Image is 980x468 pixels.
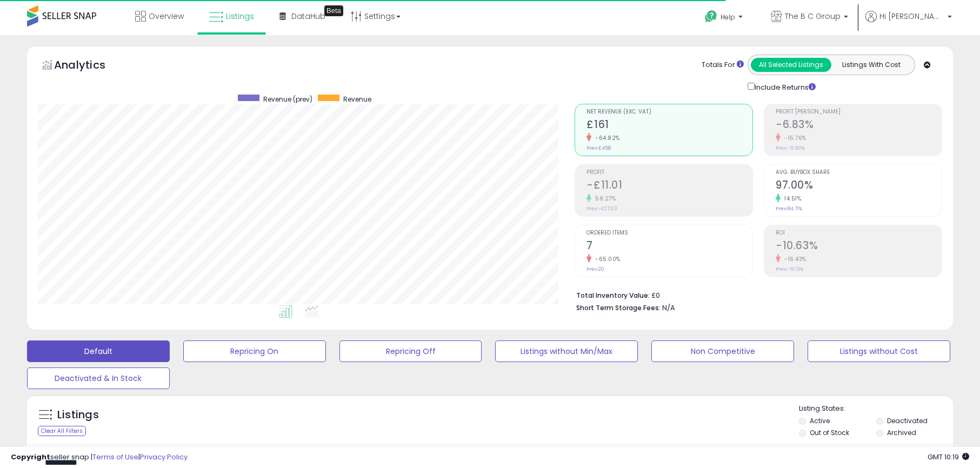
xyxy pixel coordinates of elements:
b: Total Inventory Value: [576,291,650,300]
small: Prev: 20 [586,266,604,272]
span: N/A [662,303,675,313]
small: Prev: £458 [586,145,611,151]
span: 2025-10-13 10:19 GMT [928,452,969,462]
button: Listings without Cost [808,340,950,362]
small: -65.00% [591,255,621,263]
span: Profit [PERSON_NAME] [776,109,942,115]
button: Repricing Off [339,340,482,362]
button: Deactivated & In Stock [27,367,170,389]
small: -64.82% [591,134,620,142]
b: Short Term Storage Fees: [576,303,661,312]
h2: -10.63% [776,239,942,254]
small: 14.51% [781,195,801,203]
div: Clear All Filters [38,426,86,436]
h2: -£11.01 [586,179,752,193]
div: seller snap | | [11,452,188,463]
label: Out of Stock [810,428,849,437]
span: ROI [776,230,942,236]
span: Help [721,12,735,22]
button: Repricing On [183,340,326,362]
div: Tooltip anchor [324,5,343,16]
a: Privacy Policy [140,452,188,462]
small: -16.43% [781,255,806,263]
small: Prev: 84.71% [776,205,802,212]
span: Profit [586,170,752,176]
button: Listings With Cost [831,58,911,72]
small: Prev: -5.90% [776,145,805,151]
small: Prev: -£27.03 [586,205,617,212]
small: -15.76% [781,134,806,142]
i: Get Help [704,10,718,23]
h5: Analytics [54,57,126,75]
span: Ordered Items [586,230,752,236]
span: Overview [149,11,184,22]
button: All Selected Listings [751,58,831,72]
span: DataHub [291,11,325,22]
span: Hi [PERSON_NAME] [879,11,944,22]
h5: Listings [57,407,99,423]
a: Hi [PERSON_NAME] [865,11,952,35]
label: Archived [887,428,916,437]
span: Net Revenue (Exc. VAT) [586,109,752,115]
h2: -6.83% [776,118,942,133]
small: Prev: -9.13% [776,266,803,272]
p: Listing States: [799,404,953,414]
h2: £161 [586,118,752,133]
div: Include Returns [739,81,829,93]
h2: 7 [586,239,752,254]
span: Listings [226,11,254,22]
div: Totals For [702,60,744,70]
a: Terms of Use [92,452,138,462]
label: Active [810,416,830,425]
button: Non Competitive [651,340,794,362]
a: Help [696,2,754,35]
span: The B C Group [785,11,841,22]
strong: Copyright [11,452,50,462]
button: Default [27,340,170,362]
small: 59.27% [591,195,616,203]
label: Deactivated [887,416,928,425]
span: Avg. Buybox Share [776,170,942,176]
span: Revenue [343,95,371,104]
h2: 97.00% [776,179,942,193]
li: £0 [576,288,934,301]
button: Listings without Min/Max [495,340,638,362]
span: Revenue (prev) [263,95,312,104]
